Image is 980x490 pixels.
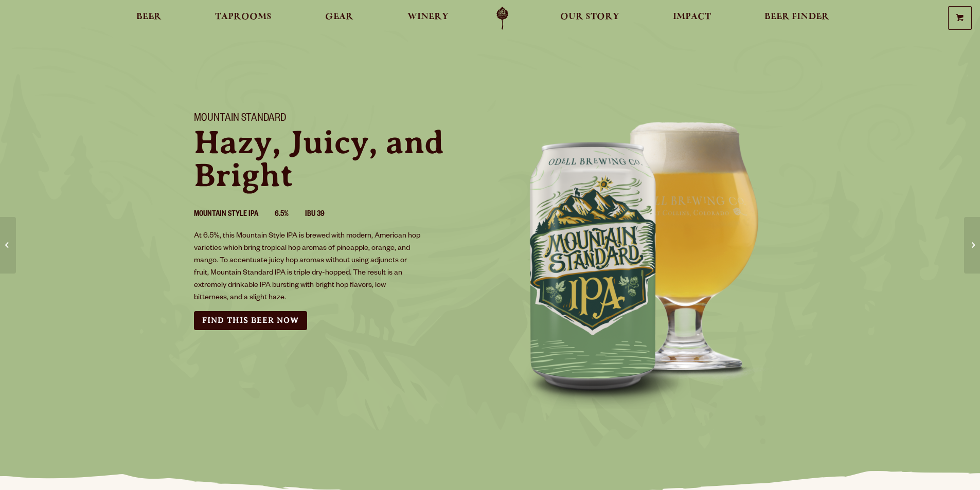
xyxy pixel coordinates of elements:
[275,208,305,222] li: 6.5%
[401,7,455,30] a: Winery
[407,13,449,21] span: Winery
[215,13,272,21] span: Taprooms
[666,7,718,30] a: Impact
[305,208,341,222] li: IBU 39
[758,7,836,30] a: Beer Finder
[490,100,799,409] img: Image of can and pour
[483,7,522,30] a: Odell Home
[194,311,307,330] a: Find this Beer Now
[194,230,421,304] p: At 6.5%, this Mountain Style IPA is brewed with modern, American hop varieties which bring tropic...
[130,7,168,30] a: Beer
[208,7,278,30] a: Taprooms
[560,13,619,21] span: Our Story
[194,126,478,192] p: Hazy, Juicy, and Bright
[673,13,711,21] span: Impact
[325,13,353,21] span: Gear
[318,7,360,30] a: Gear
[136,13,162,21] span: Beer
[764,13,829,21] span: Beer Finder
[194,113,478,126] h1: Mountain Standard
[554,7,626,30] a: Our Story
[194,208,275,222] li: Mountain Style IPA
